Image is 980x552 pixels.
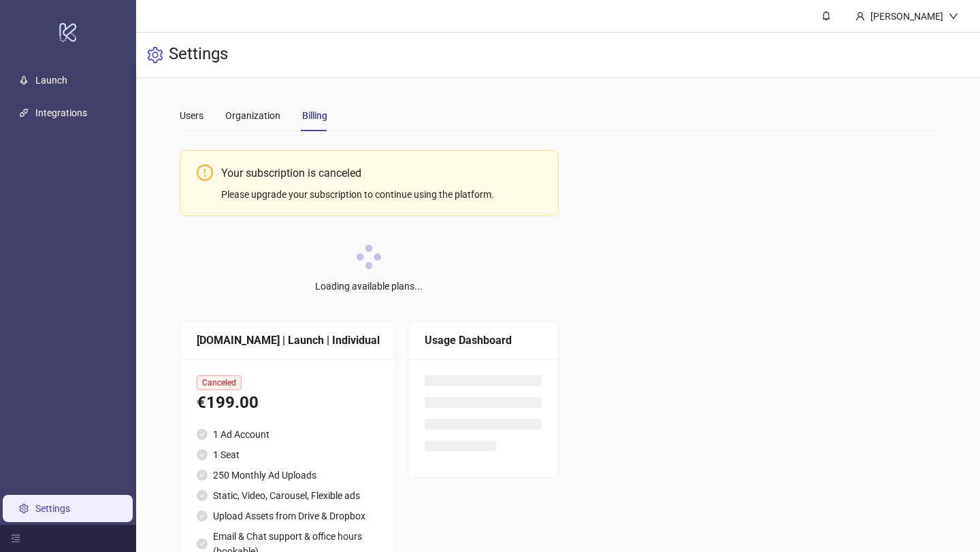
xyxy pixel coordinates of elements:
span: check-circle [197,470,208,481]
div: Billing [302,108,327,123]
div: Please upgrade your subscription to continue using the platform. [221,187,542,202]
span: bell [821,11,831,20]
span: check-circle [197,429,208,440]
span: menu-fold [11,534,20,543]
div: Users [180,108,203,123]
span: user [855,12,865,21]
li: 1 Ad Account [197,427,380,442]
div: Your subscription is canceled [221,165,542,182]
span: check-circle [197,511,208,521]
div: Loading available plans... [201,279,537,294]
li: Upload Assets from Drive & Dropbox [197,508,380,523]
li: 1 Seat [197,447,380,462]
span: setting [147,47,163,63]
div: [DOMAIN_NAME] | Launch | Individual [197,332,380,349]
div: Usage Dashboard [425,332,542,349]
a: Integrations [35,107,87,118]
div: €199.00 [197,390,380,416]
span: down [949,12,958,21]
h3: Settings [169,44,228,67]
div: Organization [225,108,280,123]
span: Canceled [197,375,242,390]
a: Launch [35,75,67,86]
span: check-circle [197,490,208,501]
span: exclamation-circle [197,165,213,181]
div: [PERSON_NAME] [865,9,949,24]
span: check-circle [197,538,208,549]
li: 250 Monthly Ad Uploads [197,468,380,483]
a: Settings [35,503,70,514]
span: check-circle [197,449,208,460]
li: Static, Video, Carousel, Flexible ads [197,488,380,503]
